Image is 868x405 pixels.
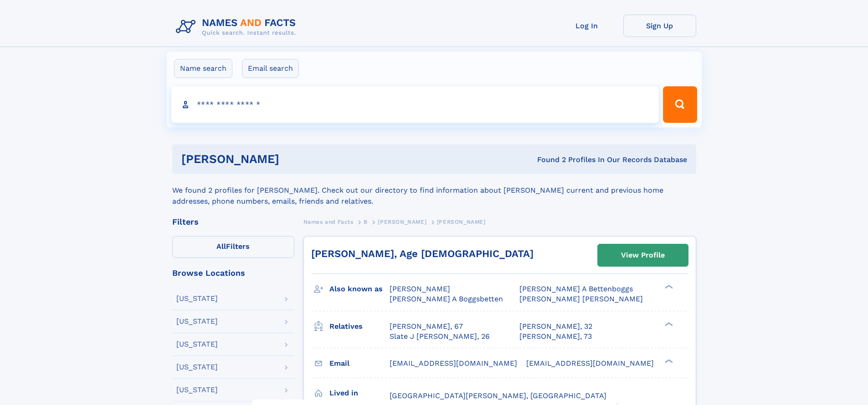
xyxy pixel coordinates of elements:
a: View Profile [598,244,688,266]
span: [PERSON_NAME] A Bettenboggs [519,284,633,293]
span: [PERSON_NAME] [390,284,450,293]
div: Filters [172,218,294,226]
label: Email search [242,59,299,78]
a: [PERSON_NAME], Age [DEMOGRAPHIC_DATA] [311,248,534,259]
span: All [216,242,226,251]
a: [PERSON_NAME], 32 [519,321,592,331]
div: View Profile [621,245,665,266]
div: ❯ [663,321,673,327]
h3: Lived in [329,385,390,401]
div: [US_STATE] [176,318,218,325]
span: [EMAIL_ADDRESS][DOMAIN_NAME] [526,359,654,368]
h3: Also known as [329,281,390,297]
div: Found 2 Profiles In Our Records Database [408,155,687,165]
label: Filters [172,236,294,258]
span: [PERSON_NAME] [378,219,426,225]
input: search input [171,86,659,123]
div: [US_STATE] [176,295,218,302]
h3: Relatives [329,319,390,334]
a: [PERSON_NAME] [378,216,426,227]
a: [PERSON_NAME], 67 [390,321,463,331]
span: B [364,219,368,225]
a: B [364,216,368,227]
a: Sign Up [623,15,696,37]
div: [US_STATE] [176,363,218,371]
a: Log In [550,15,623,37]
div: Browse Locations [172,269,294,277]
div: ❯ [663,284,673,290]
img: Logo Names and Facts [172,15,303,39]
label: Name search [174,59,232,78]
a: [PERSON_NAME], 73 [519,331,592,342]
h3: Email [329,356,390,371]
span: [EMAIL_ADDRESS][DOMAIN_NAME] [390,359,517,368]
div: We found 2 profiles for [PERSON_NAME]. Check out our directory to find information about [PERSON_... [172,174,696,207]
a: Names and Facts [303,216,354,227]
div: [US_STATE] [176,386,218,394]
h1: [PERSON_NAME] [181,153,408,165]
span: [GEOGRAPHIC_DATA][PERSON_NAME], [GEOGRAPHIC_DATA] [390,391,606,400]
div: [US_STATE] [176,341,218,348]
span: [PERSON_NAME] A Boggsbetten [390,295,503,303]
span: [PERSON_NAME] [437,219,486,225]
a: Slate J [PERSON_NAME], 26 [390,331,490,342]
div: ❯ [663,358,673,364]
span: [PERSON_NAME] [PERSON_NAME] [519,295,643,303]
button: Search Button [663,86,697,123]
